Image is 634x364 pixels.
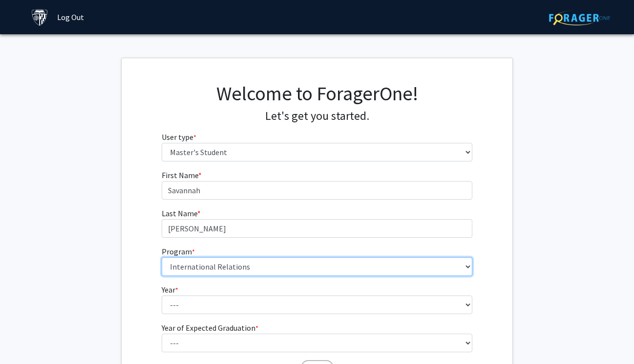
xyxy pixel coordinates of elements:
[7,320,42,357] iframe: Chat
[162,284,178,296] label: Year
[549,10,610,25] img: ForagerOne Logo
[162,170,198,180] span: First Name
[162,82,473,105] h1: Welcome to ForagerOne!
[31,9,48,26] img: Johns Hopkins University Logo
[162,322,258,334] label: Year of Expected Graduation
[162,246,195,257] label: Program
[162,131,196,143] label: User type
[162,109,473,123] h4: Let's get you started.
[162,208,197,218] span: Last Name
